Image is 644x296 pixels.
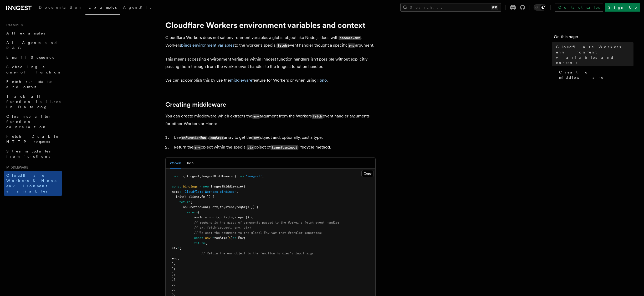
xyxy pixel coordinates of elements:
[120,2,154,14] a: AgentKit
[183,205,207,209] span: onFunctionRun
[233,236,236,240] span: as
[4,38,62,53] a: AI Agents and RAG
[200,195,201,199] span: ,
[181,136,207,140] code: onFunctionRun
[172,282,174,286] span: }
[339,36,361,40] code: process.env
[6,94,60,109] span: Track all function failures in Datadog
[193,145,201,150] code: env
[214,236,229,240] span: reqArgs[
[186,158,193,169] button: Hono
[187,210,198,214] span: return
[252,114,260,119] code: env
[212,236,214,240] span: =
[201,251,314,255] span: // Return the env object to the function handler's input args
[85,2,120,15] a: Examples
[4,165,28,170] span: Middleware
[174,282,176,286] span: ,
[231,236,233,240] span: ]
[233,215,234,219] span: ,
[6,134,59,144] span: Fetch: Durable HTTP requests
[165,34,376,49] p: Cloudflare Workers does not set environment variables a global object like Node.js does with . Wo...
[205,236,211,240] span: env
[172,277,176,281] span: };
[172,174,183,178] span: import
[559,70,633,80] span: Creating middleware
[174,272,176,276] span: ,
[4,53,62,62] a: Email Sequence
[236,205,258,209] span: reqArgs }) {
[177,256,179,260] span: ,
[554,34,633,42] h4: On this page
[179,200,190,204] span: return
[225,205,234,209] span: steps
[262,174,264,178] span: ;
[491,5,498,10] kbd: ⌘K
[201,174,236,178] span: InngestMiddleware }
[4,23,23,27] span: Examples
[198,210,200,214] span: {
[172,134,376,141] li: Use 's array to get the object and, optionally, cast a type.
[172,185,181,188] span: const
[252,136,260,140] code: env
[6,80,52,89] span: Fetch run status and output
[209,136,224,140] code: reqArgs
[179,190,181,194] span: :
[39,5,82,9] span: Documentation
[270,145,298,150] code: transformInput
[177,246,179,250] span: :
[229,215,233,219] span: fn
[170,158,181,169] button: Workers
[203,185,209,188] span: new
[277,43,288,48] code: fetch
[165,101,226,108] a: Creating middleware
[4,112,62,132] a: Cleanup after function cancellation
[172,272,174,276] span: }
[172,256,177,260] span: env
[183,185,198,188] span: bindings
[181,43,234,48] a: binds environment variables
[218,205,220,209] span: ,
[348,43,355,48] code: env
[6,31,45,35] span: All examples
[534,4,546,11] button: Toggle dark mode
[247,145,254,150] code: ctx
[172,262,174,265] span: }
[6,65,62,74] span: Scheduling a one-off function
[172,246,177,250] span: ctx
[194,226,251,229] span: // ex. fetch(request, env, ctx)
[36,2,85,14] a: Documentation
[165,56,376,70] p: This means accessing environment variables within Inngest function handlers isn't possible withou...
[172,267,176,270] span: };
[227,215,229,219] span: ,
[400,3,501,12] button: Search...⌘K
[194,241,205,245] span: return
[205,241,207,245] span: {
[4,28,62,38] a: All examples
[236,174,244,178] span: from
[554,42,633,67] a: Cloudflare Workers environment variables and context
[123,5,151,9] span: AgentKit
[172,287,176,291] span: };
[172,144,376,151] li: Return the object within the special object of lifecycle method.
[4,146,62,161] a: Stream updates from functions
[165,77,376,84] p: We can accomplish this by use the feature for Workers or when using .
[211,185,242,188] span: InngestMiddleware
[361,170,374,177] button: Copy
[557,67,633,82] a: Creating middleware
[183,195,200,199] span: ({ client
[6,149,50,159] span: Stream updates from functions
[605,3,640,12] a: Sign Up
[229,236,231,240] span: 1
[207,205,218,209] span: ({ ctx
[4,77,62,92] a: Fetch run status and output
[190,200,192,204] span: {
[194,221,339,224] span: // reqArgs is the array of arguments passed to the Worker's fetch event handler
[6,41,58,50] span: AI Agents and RAG
[242,185,246,188] span: ({
[4,62,62,77] a: Scheduling a one-off function
[6,114,51,129] span: Cleanup after function cancellation
[190,215,216,219] span: transformInput
[201,195,214,199] span: fn }) {
[6,55,55,60] span: Email Sequence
